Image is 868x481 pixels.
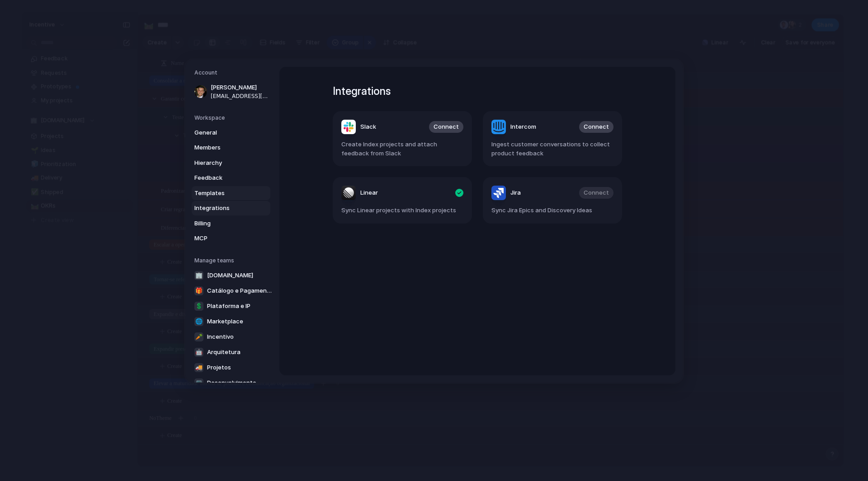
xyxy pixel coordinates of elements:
span: Marketplace [207,317,243,326]
a: Integrations [192,201,270,215]
h5: Workspace [194,114,270,122]
span: Billing [194,219,252,228]
a: [PERSON_NAME][EMAIL_ADDRESS][DOMAIN_NAME] [192,80,270,103]
a: General [192,126,270,140]
span: Incentivo [207,332,234,341]
a: Billing [192,216,270,231]
span: Templates [194,189,252,198]
a: 🚚Projetos [192,360,275,375]
div: 🌐 [194,317,203,326]
span: [DOMAIN_NAME] [207,271,253,280]
a: Hierarchy [192,156,270,170]
span: Jira [510,189,521,198]
span: Sync Jira Epics and Discovery Ideas [491,206,613,215]
div: 🤖 [194,348,203,357]
h5: Manage teams [194,257,270,265]
div: 🚚 [194,363,203,372]
span: Catálogo e Pagamentos [207,286,272,295]
div: 💻 [194,378,203,388]
div: 🎁 [194,286,203,295]
a: 💻Desenvolvimento [192,376,275,390]
a: Members [192,140,270,155]
h1: Integrations [333,83,622,99]
a: 🥕Incentivo [192,330,275,344]
span: Hierarchy [194,159,252,168]
a: 🏢[DOMAIN_NAME] [192,268,275,283]
span: Members [194,143,252,152]
button: Connect [429,121,463,133]
span: Connect [584,123,609,132]
div: 💲 [194,302,203,311]
div: 🏢 [194,271,203,280]
span: Plataforma e IP [207,302,250,311]
span: MCP [194,234,252,243]
a: 💲Plataforma e IP [192,299,275,313]
span: Sync Linear projects with Index projects [341,206,463,215]
span: Ingest customer conversations to collect product feedback [491,140,613,158]
span: [PERSON_NAME] [211,83,269,92]
button: Connect [579,121,613,133]
a: 🎁Catálogo e Pagamentos [192,284,275,298]
h5: Account [194,69,270,77]
span: General [194,128,252,137]
span: Intercom [510,123,536,132]
a: MCP [192,231,270,246]
span: Projetos [207,363,231,372]
span: Create Index projects and attach feedback from Slack [341,140,463,158]
span: Feedback [194,173,252,182]
span: Arquitetura [207,348,241,357]
span: [EMAIL_ADDRESS][DOMAIN_NAME] [211,92,269,100]
span: Desenvolvimento [207,378,256,388]
a: 🌐Marketplace [192,314,275,329]
span: Slack [360,123,376,132]
a: 🤖Arquitetura [192,345,275,360]
span: Connect [434,123,459,132]
a: Feedback [192,171,270,185]
div: 🥕 [194,332,203,341]
span: Integrations [194,204,252,213]
span: Linear [360,189,378,198]
a: Templates [192,186,270,201]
